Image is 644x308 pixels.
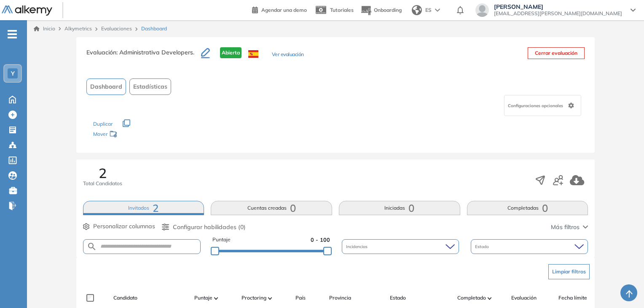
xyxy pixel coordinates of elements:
[113,294,137,302] span: Candidato
[511,294,537,302] span: Evaluación
[412,5,422,15] img: world
[346,243,369,250] span: Incidencias
[83,222,155,231] button: Personalizar columnas
[471,239,588,254] div: Estado
[11,70,15,77] span: Y
[83,180,122,187] span: Total Candidatos
[214,297,218,300] img: [missing "en.ARROW_ALT" translation]
[248,50,258,58] img: ESP
[194,294,212,302] span: Puntaje
[504,95,581,116] div: Configuraciones opcionales
[83,201,204,215] button: Invitados2
[457,294,486,302] span: Completado
[261,7,307,13] span: Agendar una demo
[390,294,406,302] span: Estado
[558,294,587,302] span: Fecha límite
[252,4,307,14] a: Agendar una demo
[268,297,272,300] img: [missing "en.ARROW_ALT" translation]
[330,7,354,13] span: Tutoriales
[211,201,332,215] button: Cuentas creadas0
[162,223,246,232] button: Configurar habilidades (0)
[339,201,460,215] button: Iniciadas0
[508,103,565,109] span: Configuraciones opcionales
[141,25,167,32] span: Dashboard
[116,49,194,56] span: : Administrativa Developers.
[467,201,588,215] button: Completadas0
[93,222,155,231] span: Personalizar columnas
[342,239,459,254] div: Incidencias
[129,78,171,95] button: Estadísticas
[93,121,113,127] span: Duplicar
[494,10,622,17] span: [EMAIL_ADDRESS][PERSON_NAME][DOMAIN_NAME]
[272,51,304,59] button: Ver evaluación
[87,241,97,252] img: SEARCH_ALT
[295,294,306,302] span: País
[220,47,241,58] span: Abierta
[551,223,580,232] span: Más filtros
[64,25,92,32] span: Alkymetrics
[374,7,402,13] span: Onboarding
[99,166,107,180] span: 2
[133,82,167,91] span: Estadísticas
[425,6,432,14] span: ES
[93,127,177,143] div: Mover
[329,294,351,302] span: Provincia
[528,47,585,59] button: Cerrar evaluación
[311,236,330,244] span: 0 - 100
[551,223,588,232] button: Más filtros
[86,47,201,65] h3: Evaluación
[173,223,246,232] span: Configurar habilidades (0)
[101,25,132,32] a: Evaluaciones
[212,236,231,244] span: Puntaje
[360,1,402,19] button: Onboarding
[86,78,126,95] button: Dashboard
[488,297,492,300] img: [missing "en.ARROW_ALT" translation]
[8,33,17,35] i: -
[435,8,440,12] img: arrow
[494,3,622,10] span: [PERSON_NAME]
[475,243,491,250] span: Estado
[241,294,266,302] span: Proctoring
[34,25,55,32] a: Inicio
[2,5,52,16] img: Logo
[548,264,590,279] button: Limpiar filtros
[90,82,122,91] span: Dashboard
